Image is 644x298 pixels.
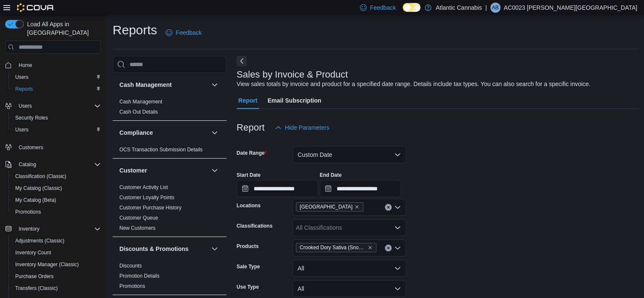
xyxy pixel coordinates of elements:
span: Customer Loyalty Points [119,194,174,201]
span: My Catalog (Beta) [15,197,56,203]
h3: Compliance [119,128,153,137]
span: OCS Transaction Submission Details [119,146,203,153]
span: Dark Mode [403,12,403,12]
button: Customer [119,166,208,175]
span: Promotions [119,283,145,290]
span: Customers [15,142,101,152]
label: Sale Type [237,263,260,270]
span: [GEOGRAPHIC_DATA] [300,203,353,211]
span: Purchase Orders [15,273,54,280]
span: Users [15,101,101,111]
span: Customer Purchase History [119,204,182,211]
button: Cash Management [210,80,220,90]
a: Adjustments (Classic) [12,236,68,246]
button: Customer [210,165,220,175]
span: Security Roles [15,114,48,121]
button: Reports [8,83,104,95]
button: Discounts & Promotions [119,245,208,253]
span: My Catalog (Classic) [12,183,101,193]
a: Customer Loyalty Points [119,195,174,201]
input: Dark Mode [403,3,420,12]
h3: Report [237,123,265,133]
button: Inventory [15,224,43,234]
span: Adjustments (Classic) [12,236,101,246]
span: My Catalog (Classic) [15,185,62,192]
button: Remove Crooked Dory Sativa (Snowcap) 510 Vape Cartridge - 1g from selection in this group [368,245,373,250]
a: Customer Purchase History [119,205,182,211]
a: Promotions [119,283,145,289]
span: Security Roles [12,113,101,123]
span: Hide Parameters [285,123,329,132]
button: Open list of options [394,245,401,251]
button: Inventory Manager (Classic) [8,259,104,270]
span: Promotion Details [119,273,160,279]
label: Locations [237,202,261,209]
span: Classification (Classic) [15,173,66,180]
label: Use Type [237,284,259,290]
span: Promotions [12,207,101,217]
button: Purchase Orders [8,270,104,282]
button: Open list of options [394,224,401,231]
span: Email Subscription [268,92,321,109]
h3: Sales by Invoice & Product [237,70,348,80]
button: All [293,260,406,277]
button: Users [2,100,104,112]
span: Users [12,72,101,82]
span: Feedback [176,28,202,37]
button: Adjustments (Classic) [8,235,104,247]
label: Products [237,243,259,250]
a: Classification (Classic) [12,171,70,181]
span: Feedback [370,3,396,12]
span: Inventory [15,224,101,234]
span: Users [15,126,28,133]
a: OCS Transaction Submission Details [119,147,203,153]
p: AC0023 [PERSON_NAME][GEOGRAPHIC_DATA] [504,3,637,13]
a: Customer Activity List [119,184,168,190]
button: Inventory Count [8,247,104,259]
label: End Date [320,172,342,178]
button: Catalog [15,159,39,170]
span: Inventory Manager (Classic) [15,261,79,268]
span: Users [12,125,101,135]
a: My Catalog (Classic) [12,183,66,193]
button: Users [8,124,104,136]
div: Compliance [113,145,227,158]
span: Home [15,60,101,70]
a: Inventory Manager (Classic) [12,259,82,270]
button: Next [237,56,247,66]
span: New Customers [119,225,155,231]
button: My Catalog (Classic) [8,182,104,194]
p: | [485,3,487,13]
span: Home [19,62,32,69]
button: Security Roles [8,112,104,124]
a: Customers [15,142,47,153]
a: My Catalog (Beta) [12,195,60,205]
button: Compliance [210,128,220,138]
h3: Cash Management [119,81,172,89]
span: Purchase Orders [12,271,101,281]
h3: Customer [119,166,147,175]
span: Inventory [19,226,39,232]
input: Press the down key to open a popover containing a calendar. [237,180,318,197]
button: Hide Parameters [271,119,333,136]
span: Customer Queue [119,214,158,221]
h3: Discounts & Promotions [119,245,188,253]
div: AC0023 Bartlett Devon [490,3,500,13]
span: Cash Management [119,98,162,105]
a: New Customers [119,225,155,231]
a: Reports [12,84,36,94]
div: Cash Management [113,97,227,120]
span: Inventory Count [15,249,51,256]
a: Inventory Count [12,248,55,258]
span: Reports [12,84,101,94]
span: Users [15,74,28,81]
span: Cash Out Details [119,109,158,115]
span: Crooked Dory Sativa (Snowcap) 510 Vape Cartridge - 1g [300,243,366,252]
label: Classifications [237,223,273,229]
div: View sales totals by invoice and product for a specified date range. Details include tax types. Y... [237,80,591,89]
button: Clear input [385,245,392,251]
button: Home [2,59,104,71]
label: Date Range [237,150,267,156]
span: Transfers (Classic) [12,283,101,293]
button: Cash Management [119,81,208,89]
